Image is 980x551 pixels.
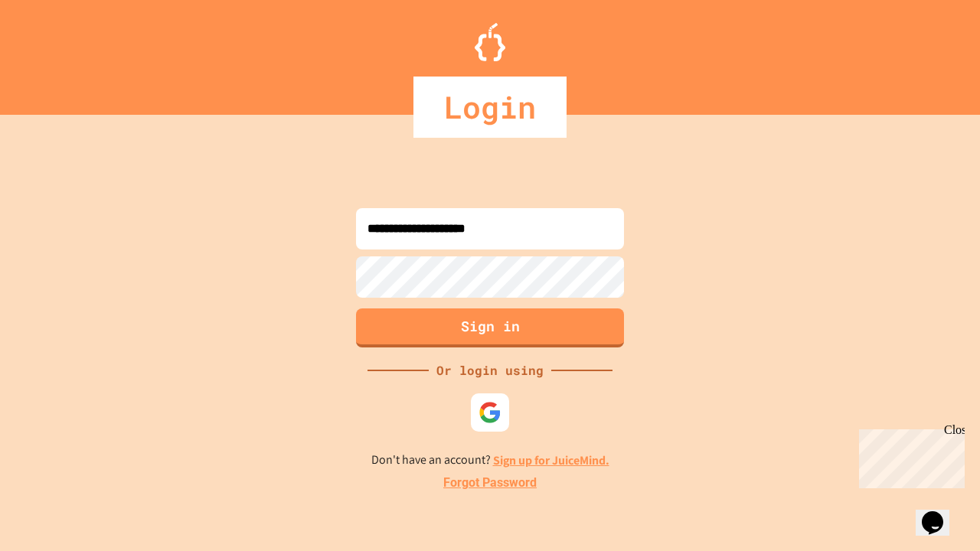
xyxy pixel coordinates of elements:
img: google-icon.svg [479,401,501,424]
div: Chat with us now!Close [6,6,106,97]
a: Sign up for JuiceMind. [493,452,609,468]
iframe: chat widget [853,423,965,488]
div: Or login using [429,361,551,380]
p: Don't have an account? [371,451,609,470]
div: Login [413,77,567,138]
button: Sign in [356,308,624,347]
a: Forgot Password [443,474,537,492]
iframe: chat widget [916,490,965,536]
img: Logo.svg [475,23,505,61]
